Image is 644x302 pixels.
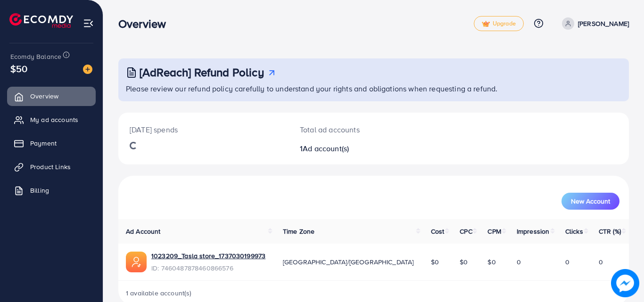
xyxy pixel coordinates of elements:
[126,252,147,272] img: ic-ads-acc.e4c84228.svg
[283,227,314,236] span: Time Zone
[130,124,277,135] p: [DATE] spends
[9,13,73,28] img: logo
[561,193,619,210] button: New Account
[126,288,192,298] span: 1 available account(s)
[83,18,94,29] img: menu
[517,257,521,267] span: 0
[431,227,445,236] span: Cost
[565,227,583,236] span: Clicks
[30,186,49,195] span: Billing
[474,16,524,31] a: tickUpgrade
[599,227,621,236] span: CTR (%)
[460,257,468,267] span: $0
[487,227,501,236] span: CPM
[283,257,414,267] span: [GEOGRAPHIC_DATA]/[GEOGRAPHIC_DATA]
[482,21,490,27] img: tick
[30,162,71,171] span: Product Links
[599,257,603,267] span: 0
[126,227,161,236] span: Ad Account
[612,270,638,296] img: image
[571,198,610,204] span: New Account
[487,257,495,267] span: $0
[30,91,58,101] span: Overview
[303,143,349,154] span: Ad account(s)
[118,17,173,31] h3: Overview
[578,18,629,29] p: [PERSON_NAME]
[558,17,629,30] a: [PERSON_NAME]
[151,263,265,273] span: ID: 7460487878460866576
[7,110,96,129] a: My ad accounts
[7,134,96,153] a: Payment
[30,139,57,148] span: Payment
[460,227,472,236] span: CPC
[30,115,78,124] span: My ad accounts
[140,65,264,79] h3: [AdReach] Refund Policy
[7,87,96,106] a: Overview
[431,257,439,267] span: $0
[7,181,96,200] a: Billing
[300,144,405,153] h2: 1
[517,227,550,236] span: Impression
[10,52,61,61] span: Ecomdy Balance
[83,65,92,74] img: image
[300,124,405,135] p: Total ad accounts
[482,20,516,27] span: Upgrade
[126,83,623,94] p: Please review our refund policy carefully to understand your rights and obligations when requesti...
[7,157,96,176] a: Product Links
[10,62,27,75] span: $50
[151,251,265,261] a: 1023209_Tasla store_1737030199973
[565,257,570,267] span: 0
